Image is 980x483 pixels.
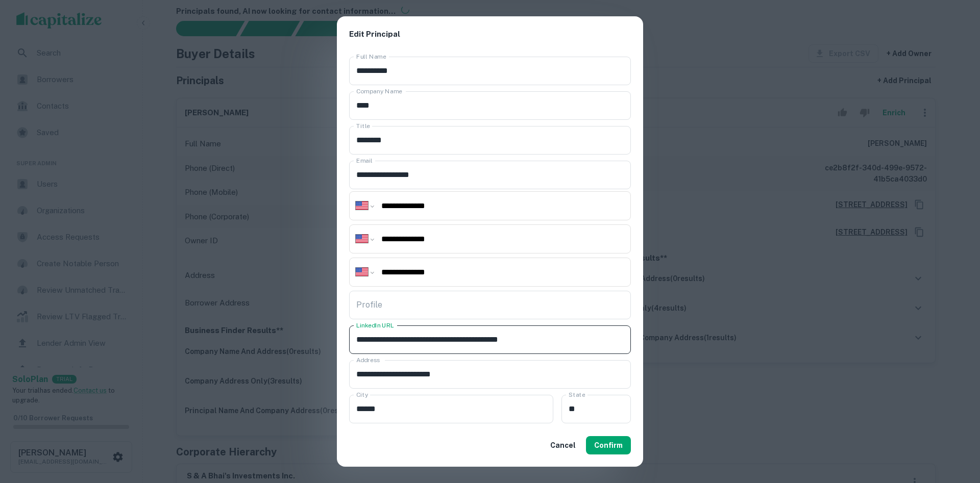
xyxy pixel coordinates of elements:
label: State [569,390,585,399]
label: Company Name [356,87,402,95]
label: City [356,390,368,399]
button: Cancel [546,436,580,454]
label: Email [356,156,373,165]
label: LinkedIn URL [356,321,394,329]
button: Confirm [586,436,631,454]
iframe: Chat Widget [929,401,980,450]
label: Full Name [356,52,386,61]
label: Title [356,121,370,130]
label: Address [356,355,380,364]
h2: Edit Principal [337,16,643,53]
